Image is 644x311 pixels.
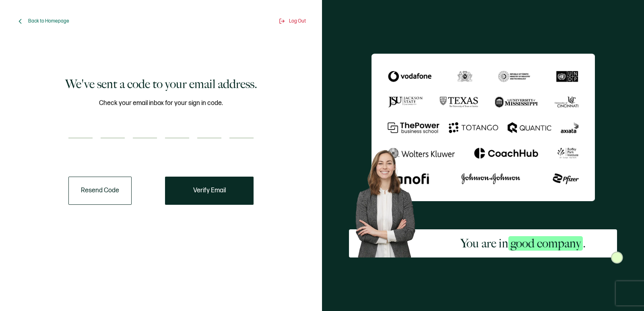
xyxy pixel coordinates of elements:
[460,235,586,251] h2: You are in .
[99,98,223,108] span: Check your email inbox for your sign in code.
[289,18,306,24] span: Log Out
[68,177,132,205] button: Resend Code
[611,251,623,264] img: Sertifier Signup
[65,76,257,92] h1: We've sent a code to your email address.
[508,236,583,251] span: good company
[372,54,595,201] img: Sertifier We've sent a code to your email address.
[165,177,254,205] button: Verify Email
[193,187,226,194] span: Verify Email
[28,18,69,24] span: Back to Homepage
[349,144,429,257] img: Sertifier Signup - You are in <span class="strong-h">good company</span>. Hero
